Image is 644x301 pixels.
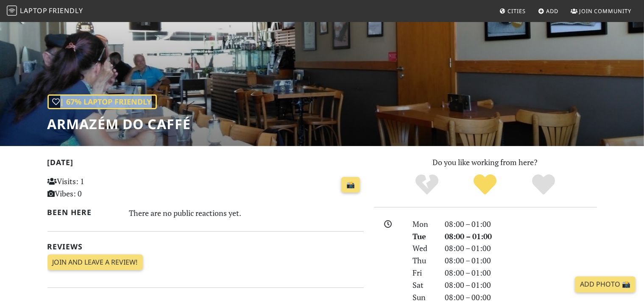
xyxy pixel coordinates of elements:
span: Cities [508,7,526,15]
div: 08:00 – 01:00 [440,267,602,279]
div: There are no public reactions yet. [129,206,364,220]
div: 08:00 – 01:00 [440,218,602,230]
h2: [DATE] [47,158,364,170]
div: No [398,173,456,196]
p: Do you like working from here? [374,156,597,168]
div: Sat [407,279,440,291]
a: Add [535,3,562,19]
div: Thu [407,254,440,267]
span: Friendly [49,6,83,15]
div: Tue [407,230,440,243]
div: Definitely! [514,173,573,196]
div: 08:00 – 01:00 [440,279,602,291]
a: Add Photo 📸 [575,276,636,293]
span: Join Community [579,7,631,15]
h1: Armazém do Caffé [47,116,191,132]
div: Wed [407,242,440,254]
a: Cities [496,3,529,19]
a: Join Community [567,3,635,19]
a: LaptopFriendly LaptopFriendly [7,4,83,19]
div: 08:00 – 01:00 [440,242,602,254]
div: Fri [407,267,440,279]
div: 08:00 – 01:00 [440,254,602,267]
h2: Been here [47,208,119,217]
h2: Reviews [47,242,364,251]
div: | 67% Laptop Friendly [47,94,157,109]
div: Mon [407,218,440,230]
img: LaptopFriendly [7,6,17,16]
a: 📸 [341,177,360,193]
span: Add [546,7,559,15]
p: Visits: 1 Vibes: 0 [47,175,146,200]
span: Laptop [20,6,47,15]
a: Join and leave a review! [47,254,143,271]
div: Yes [456,173,515,196]
div: 08:00 – 01:00 [440,230,602,243]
